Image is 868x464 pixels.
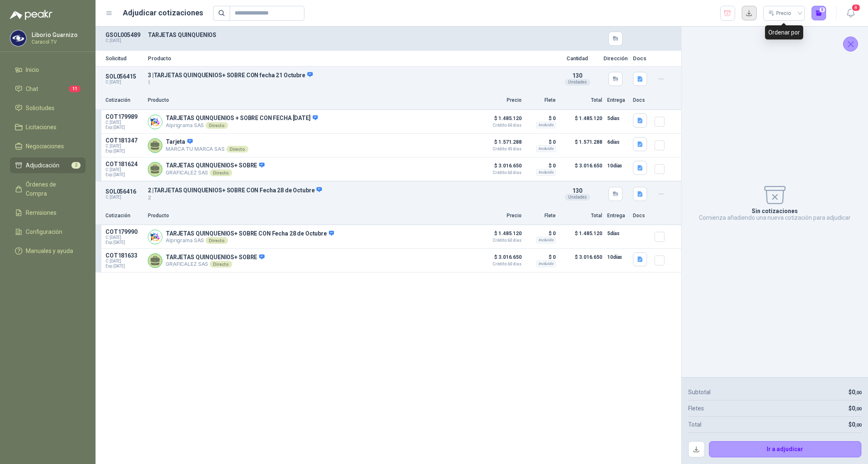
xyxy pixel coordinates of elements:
[166,115,318,122] p: TARJETAS QUINQUENIOS + SOBRE CON FECHA [DATE]
[607,228,628,238] p: 5 días
[148,79,552,87] p: 1
[848,388,861,397] p: $
[633,212,650,220] p: Docs
[536,237,556,243] div: Incluido
[123,7,203,19] h1: Adjudicar cotizaciones
[765,25,803,39] div: Ordenar por
[148,32,552,38] p: TARJETAS QUINQUENIOS
[480,123,522,128] span: Crédito 60 días
[480,113,522,128] p: $ 1.485.120
[480,228,522,243] p: $ 1.485.120
[607,161,628,171] p: 10 días
[848,420,861,429] p: $
[527,113,556,123] p: $ 0
[10,243,86,259] a: Manuales y ayuda
[105,252,143,259] p: COT181633
[105,125,143,130] span: Exp: [DATE]
[852,389,861,395] span: 0
[226,146,248,152] div: Directo
[148,212,475,220] p: Producto
[148,71,552,79] p: 3 | TARJETAS QUINQUENIOS+ SOBRE CON fecha 21 Octubre
[572,187,582,194] span: 130
[105,149,143,154] span: Exp: [DATE]
[480,161,522,175] p: $ 3.016.650
[148,115,162,129] img: Company Logo
[561,113,602,130] p: $ 1.485.120
[71,162,81,169] span: 2
[105,38,143,43] p: C: [DATE]
[688,404,704,413] p: Fletes
[105,264,143,269] span: Exp: [DATE]
[10,30,26,46] img: Company Logo
[26,84,38,93] span: Chat
[536,260,556,267] div: Incluido
[480,262,522,266] span: Crédito 60 días
[561,137,602,154] p: $ 1.571.288
[10,62,86,78] a: Inicio
[527,212,556,220] p: Flete
[166,169,265,176] p: GRAFICALEZ SAS
[105,80,143,85] p: C: [DATE]
[848,404,861,413] p: $
[603,56,628,61] p: Dirección
[536,122,556,128] div: Incluido
[105,212,143,220] p: Cotización
[851,4,861,12] span: 8
[561,96,602,104] p: Total
[105,188,143,195] p: SOL056416
[633,56,650,61] p: Docs
[166,261,265,268] p: GRAFICALEZ SAS
[843,6,858,21] button: 8
[105,240,143,245] span: Exp: [DATE]
[855,390,861,395] span: ,00
[105,144,143,149] span: C: [DATE]
[105,195,143,200] p: C: [DATE]
[148,56,552,61] p: Producto
[10,119,86,135] a: Licitaciones
[148,96,475,104] p: Producto
[206,122,228,129] div: Directo
[572,72,582,79] span: 130
[166,146,248,152] p: MARCA TU MARCA SAS
[527,137,556,147] p: $ 0
[26,227,62,236] span: Configuración
[166,138,248,146] p: Tarjeta
[210,169,232,176] div: Directo
[607,113,628,123] p: 5 días
[166,237,334,244] p: Alprigrama SAS
[527,252,556,262] p: $ 0
[527,96,556,104] p: Flete
[148,187,552,194] p: 2 | TARJETAS QUINQUENIOS+ SOBRE CON Fecha 28 de Octubre
[10,100,86,116] a: Solicitudes
[105,32,143,38] p: GSOL005489
[26,180,78,198] span: Órdenes de Compra
[105,137,143,144] p: COT181347
[768,7,792,20] div: Precio
[166,122,318,129] p: Alprigrama SAS
[105,172,143,177] span: Exp: [DATE]
[32,32,83,38] p: Liborio Guarnizo
[527,161,556,171] p: $ 0
[557,56,598,61] p: Cantidad
[480,171,522,175] span: Crédito 60 días
[480,252,522,266] p: $ 3.016.650
[105,120,143,125] span: C: [DATE]
[527,228,556,238] p: $ 0
[26,208,56,217] span: Remisiones
[688,420,701,429] p: Total
[561,212,602,220] p: Total
[26,103,54,113] span: Solicitudes
[752,208,798,214] p: Sin cotizaciones
[105,235,143,240] span: C: [DATE]
[709,441,862,458] button: Ir a adjudicar
[10,81,86,97] a: Chat11
[166,162,265,169] p: TARJETAS QUINQUENIOS+ SOBRE
[10,224,86,240] a: Configuración
[561,252,602,269] p: $ 3.016.650
[852,421,861,428] span: 0
[26,246,73,255] span: Manuales y ayuda
[852,405,861,412] span: 0
[10,205,86,221] a: Remisiones
[105,259,143,264] span: C: [DATE]
[26,161,59,170] span: Adjudicación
